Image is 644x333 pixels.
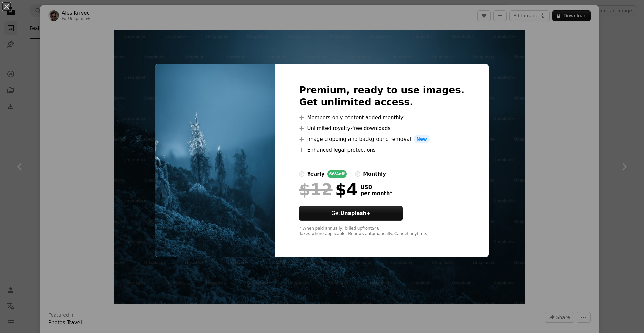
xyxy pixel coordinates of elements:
div: 66% off [327,170,347,178]
span: New [414,135,430,143]
img: premium_photo-1700996706577-c299866f294e [155,64,275,257]
li: Image cropping and background removal [299,135,464,143]
h2: Premium, ready to use images. Get unlimited access. [299,84,464,108]
div: monthly [363,170,386,178]
div: yearly [307,170,324,178]
input: monthly [355,171,360,177]
div: * When paid annually, billed upfront $48 Taxes where applicable. Renews automatically. Cancel any... [299,226,464,237]
li: Unlimited royalty-free downloads [299,124,464,132]
button: GetUnsplash+ [299,206,403,221]
li: Enhanced legal protections [299,146,464,154]
li: Members-only content added monthly [299,114,464,122]
input: yearly66%off [299,171,304,177]
span: USD [360,184,392,190]
span: per month * [360,190,392,197]
strong: Unsplash+ [340,210,371,216]
div: $4 [299,181,358,198]
span: $12 [299,181,332,198]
